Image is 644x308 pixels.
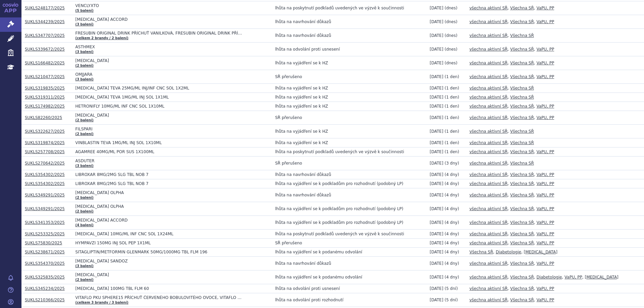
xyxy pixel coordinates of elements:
td: lhůta na odvolání proti rozhodnutí [272,293,426,307]
span: , [534,104,535,109]
a: Všechna SŘ [510,104,534,109]
a: VaPU, PP [536,74,554,79]
a: (3 balení) [75,164,94,168]
a: (2 balení) [75,209,94,213]
a: SUKLS339672/2025 [25,47,65,52]
a: (5 balení) [75,9,94,12]
span: , [534,74,535,79]
span: , [534,172,535,177]
a: [MEDICAL_DATA] [524,250,557,254]
a: VaPU, PP [536,104,554,109]
span: , [507,19,509,24]
a: SUKLS210366/2025 [25,298,65,302]
span: [DATE] [430,193,443,197]
span: FILSPARI [75,127,243,131]
span: OMJJARA [75,72,243,77]
a: VaPU, PP [536,172,554,177]
span: (1 den) [444,95,459,100]
a: VaPU, PP [536,193,554,197]
span: [MEDICAL_DATA] TEVA 1MG/ML INJ SOL 1X1ML [75,95,243,100]
span: VENCLYXTO [75,3,243,8]
span: , [507,6,509,10]
a: (3 balení) [75,22,94,26]
span: [DATE] [430,47,443,52]
span: [DATE] [430,140,443,145]
span: , [507,47,509,52]
a: VaPU, PP [536,220,554,225]
span: [DATE] [430,220,443,225]
a: všechna aktivní SŘ [469,140,507,145]
span: [DATE] [430,129,443,134]
a: VaPU, PP [536,241,554,245]
a: SUKLS341353/2025 [25,220,65,225]
span: [MEDICAL_DATA] [75,113,243,118]
a: VaPU, PP [536,6,554,10]
span: (4 dny) [444,250,459,254]
a: Všechna SŘ [510,241,534,245]
a: (2 balení) [75,132,94,136]
a: SUKLS322627/2025 [25,129,65,134]
td: lhůta na poskytnutí podkladů uvedených ve výzvě k součinnosti [272,1,426,15]
span: LIBROXAR 8MG/2MG SLG TBL NOB 7 [75,181,243,186]
span: , [534,181,535,186]
span: , [507,298,509,302]
a: všechna aktivní SŘ [469,161,507,166]
a: VaPU, PP [536,61,554,65]
a: Všechna SŘ [510,140,534,145]
a: SUKLS349291/2025 [25,193,65,197]
span: (4 dny) [444,193,459,197]
td: lhůta na vyjádření se k podkladům pro rozhodnutí (podobný LP) [272,179,426,188]
a: všechna aktivní SŘ [469,47,507,52]
span: [DATE] [430,250,443,254]
td: lhůta na vyjádření se k HZ [272,56,426,70]
span: , [507,33,509,38]
td: lhůta na navrhování důkazů [272,15,426,29]
span: FRESUBIN ORIGINAL DRINK PŘÍCHUŤ VANILKOVÁ, FRESUBIN ORIGINAL DRINK PŘÍCHUŤ ČOKOLÁDOVÁ [75,31,243,36]
span: (dnes) [444,47,457,52]
td: lhůta na odvolání proti usnesení [272,284,426,293]
a: všechna aktivní SŘ [469,220,507,225]
span: , [507,206,509,211]
a: SUKLS174982/2025 [25,104,65,109]
span: [DATE] [430,19,443,24]
span: , [534,19,535,24]
a: všechna aktivní SŘ [469,6,507,10]
a: VaPU, PP [536,298,554,302]
span: [DATE] [430,206,443,211]
a: Všechna SŘ [510,115,534,120]
span: , [534,286,535,291]
span: [MEDICAL_DATA] SANDOZ [75,259,243,263]
td: lhůta na vyjádření se k HZ [272,125,426,138]
span: [DATE] [430,33,443,38]
a: všechna aktivní SŘ [469,275,507,280]
span: [MEDICAL_DATA] TEVA 25MG/ML INJ/INF CNC SOL 1X2ML [75,86,243,90]
a: všechna aktivní SŘ [469,181,507,186]
a: Všechna SŘ [510,86,534,90]
a: všechna aktivní SŘ [469,115,507,120]
span: , [507,74,509,79]
span: ASTHMEX [75,45,243,49]
a: [MEDICAL_DATA] [585,275,619,280]
a: Všechna SŘ [510,74,534,79]
span: (5 dní) [444,286,458,291]
a: SUKLS270642/2025 [25,161,65,166]
a: všechna aktivní SŘ [469,86,507,90]
a: VaPU, PP [536,286,554,291]
span: , [507,104,509,109]
span: , [507,286,509,291]
a: (2 balení) [75,64,94,67]
a: všechna aktivní SŘ [469,241,507,245]
a: Všechna SŘ [510,286,534,291]
span: [MEDICAL_DATA] [75,58,243,63]
span: VITAFLO PKU SPHERE15 PŘÍCHUŤ ČERVENÉHO BOBULOVITÉHO OVOCE, VITAFLO PKU SPHERE15 VANILKOVÁ PŘÍCHUŤ... [75,295,243,300]
span: HETRONIFLY 10MG/ML INF CNC SOL 1X10ML [75,104,243,109]
span: [DATE] [430,149,443,154]
span: [DATE] [430,181,443,186]
a: SUKLS210477/2025 [25,74,65,79]
a: (celkem 2 brandy / 2 balení) [75,36,128,40]
span: (4 dny) [444,181,459,186]
span: (4 dny) [444,261,459,266]
span: [DATE] [430,161,443,166]
span: (1 den) [444,149,459,154]
td: lhůta na vyjádření se k HZ [272,138,426,147]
